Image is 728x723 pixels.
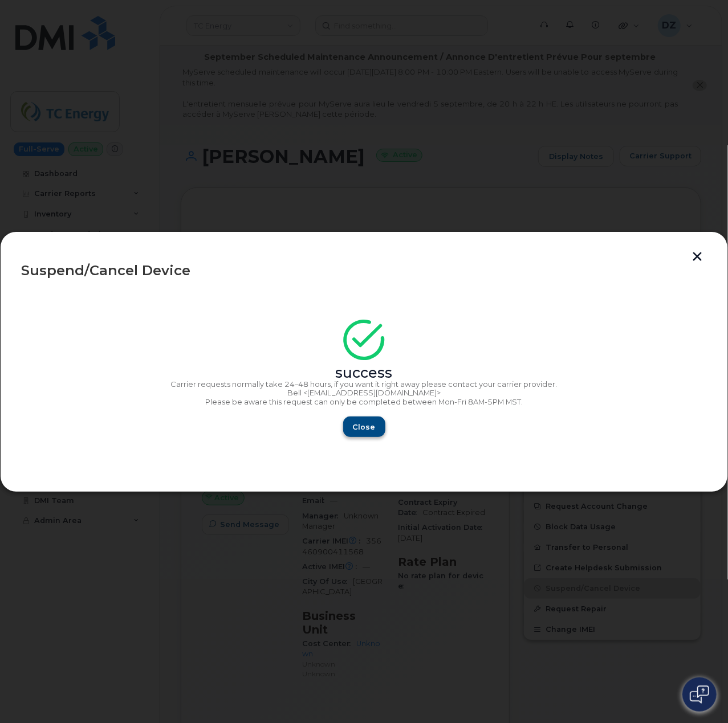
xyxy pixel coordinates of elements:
span: Close [353,422,376,432]
p: Carrier requests normally take 24–48 hours, if you want it right away please contact your carrier... [21,380,707,389]
p: Please be aware this request can only be completed between Mon-Fri 8AM-5PM MST. [21,398,707,407]
p: Bell <[EMAIL_ADDRESS][DOMAIN_NAME]> [21,389,707,398]
img: Open chat [690,685,709,704]
button: Close [343,416,385,437]
div: success [21,369,707,378]
div: Suspend/Cancel Device [21,264,707,277]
